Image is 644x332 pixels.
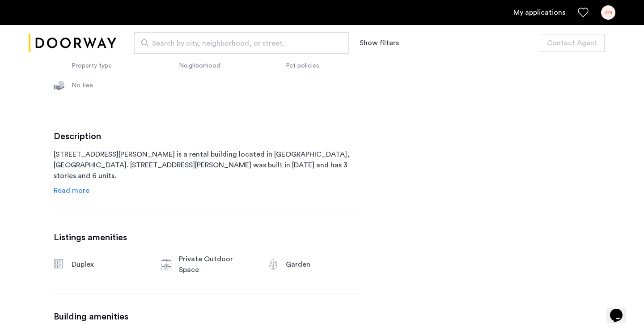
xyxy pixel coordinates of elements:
[606,296,635,323] iframe: chat widget
[54,131,361,142] h3: Description
[54,187,89,194] span: Read more
[513,7,565,18] a: My application
[134,32,349,54] input: Apartment Search
[54,149,361,181] p: [STREET_ADDRESS][PERSON_NAME] is a rental building located in [GEOGRAPHIC_DATA], [GEOGRAPHIC_DATA...
[547,38,597,48] span: Contact Agent
[601,5,615,20] div: ZN
[360,38,399,48] button: Show or hide filters
[152,38,324,49] span: Search by city, neighborhood, or street.
[540,34,605,52] button: button
[54,311,361,322] h3: Building amenities
[578,7,589,18] a: Favorites
[179,254,254,275] div: Private Outdoor Space
[179,61,254,70] div: Neighborhood
[72,259,147,270] div: Duplex
[286,61,361,70] div: Pet policies
[29,26,116,60] img: logo
[54,185,89,196] a: Read info
[72,81,147,90] div: No Fee
[72,61,147,70] div: Property type
[29,26,116,60] a: Cazamio logo
[286,259,361,270] div: Garden
[54,232,361,243] h3: Listings amenities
